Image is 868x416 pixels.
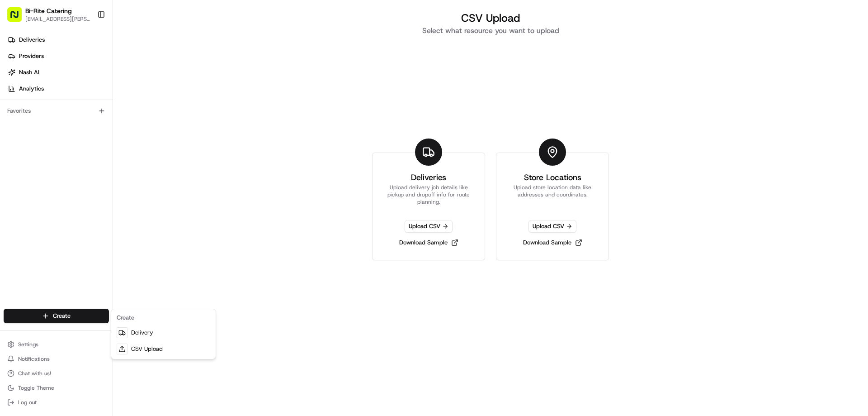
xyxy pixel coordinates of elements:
[524,171,581,184] h3: Store Locations
[9,132,24,146] img: Angelique Valdez
[411,171,446,184] h3: Deliveries
[19,36,45,44] span: Deliveries
[9,9,27,27] img: Nash
[9,36,165,51] p: Welcome 👋
[140,116,165,127] button: See all
[90,225,109,231] span: Pylon
[507,184,598,206] p: Upload store location data like addresses and coordinates.
[24,58,149,68] input: Clear
[9,118,58,125] div: Past conversations
[75,165,78,172] span: •
[18,165,25,172] img: 1736555255976-a54dd68f-1ca7-489b-9aae-adbdc363a1c4
[113,325,214,341] a: Delivery
[25,6,72,15] span: Bi-Rite Catering
[4,104,109,118] div: Favorites
[18,384,54,392] span: Toggle Theme
[528,220,576,233] span: Upload CSV
[18,399,37,406] span: Log out
[28,165,73,172] span: [PERSON_NAME]
[75,140,78,148] span: •
[19,85,44,93] span: Analytics
[19,68,39,77] span: Nash AI
[28,140,73,148] span: [PERSON_NAME]
[76,203,84,210] div: 💻
[519,236,586,249] a: Download Sample
[19,52,44,60] span: Providers
[154,89,165,100] button: Start new chat
[372,25,609,36] h2: Select what resource you want to upload
[405,220,453,233] span: Upload CSV
[80,140,99,148] span: [DATE]
[18,202,69,211] span: Knowledge Base
[53,312,71,320] span: Create
[18,141,25,148] img: 1736555255976-a54dd68f-1ca7-489b-9aae-adbdc363a1c4
[80,165,99,172] span: [DATE]
[73,199,149,215] a: 💻API Documentation
[113,341,214,357] a: CSV Upload
[64,224,109,231] a: Powered byPylon
[41,86,148,96] div: Start new chat
[9,86,25,103] img: 1736555255976-a54dd68f-1ca7-489b-9aae-adbdc363a1c4
[9,203,16,210] div: 📗
[18,370,51,377] span: Chat with us!
[85,202,145,211] span: API Documentation
[5,199,73,215] a: 📗Knowledge Base
[9,156,24,171] img: Liam S.
[25,15,90,23] span: [EMAIL_ADDRESS][PERSON_NAME][DOMAIN_NAME]
[396,236,462,249] a: Download Sample
[19,86,35,103] img: 1738778727109-b901c2ba-d612-49f7-a14d-d897ce62d23f
[41,96,124,103] div: We're available if you need us!
[372,11,609,25] h1: CSV Upload
[383,184,474,206] p: Upload delivery job details like pickup and dropoff info for route planning.
[113,311,214,325] div: Create
[18,355,50,363] span: Notifications
[18,341,38,348] span: Settings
